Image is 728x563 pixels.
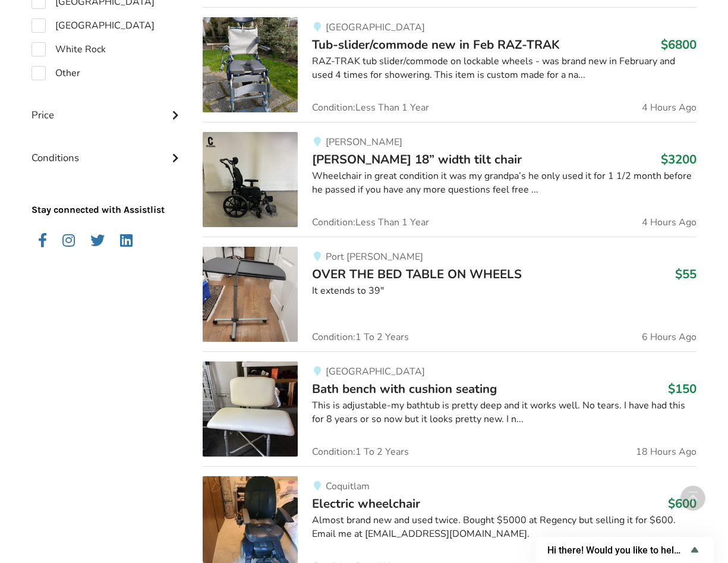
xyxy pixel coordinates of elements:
[547,545,688,556] span: Hi there! Would you like to help us improve AssistList?
[636,447,697,457] span: 18 Hours Ago
[642,332,697,342] span: 6 Hours Ago
[675,266,697,282] h3: $55
[312,169,697,197] div: Wheelchair in great condition it was my grandpa’s he only used it for 1 1/2 month before he passe...
[203,132,298,227] img: mobility-stella gl 18” width tilt chair
[31,66,80,80] label: Other
[312,514,697,541] div: Almost brand new and used twice. Bought $5000 at Regency but selling it for $600. Email me at [EM...
[203,351,697,466] a: bathroom safety-bath bench with cushion seating [GEOGRAPHIC_DATA]Bath bench with cushion seating$...
[312,266,522,282] span: OVER THE BED TABLE ON WHEELS
[203,247,298,342] img: bedroom equipment-over the bed table on wheels
[312,447,409,457] span: Condition: 1 To 2 Years
[31,18,155,33] label: [GEOGRAPHIC_DATA]
[312,36,560,53] span: Tub-slider/commode new in Feb RAZ-TRAK
[31,85,184,127] div: Price
[668,496,697,511] h3: $600
[312,399,697,426] div: This is adjustable-my bathtub is pretty deep and it works well. No tears. I have had this for 8 y...
[326,136,402,149] span: [PERSON_NAME]
[203,237,697,351] a: bedroom equipment-over the bed table on wheelsPort [PERSON_NAME]OVER THE BED TABLE ON WHEELS$55It...
[661,152,697,167] h3: $3200
[642,218,697,227] span: 4 Hours Ago
[203,17,298,112] img: bathroom safety-tub-slider/commode new in feb raz-trak
[326,250,423,263] span: Port [PERSON_NAME]
[203,7,697,122] a: bathroom safety-tub-slider/commode new in feb raz-trak[GEOGRAPHIC_DATA]Tub-slider/commode new in ...
[661,37,697,52] h3: $6800
[326,480,370,493] span: Coquitlam
[312,55,697,82] div: RAZ-TRAK tub slider/commode on lockable wheels - was brand new in February and used 4 times for s...
[312,103,429,112] span: Condition: Less Than 1 Year
[312,495,420,512] span: Electric wheelchair
[31,170,184,217] p: Stay connected with Assistlist
[668,381,697,397] h3: $150
[203,122,697,237] a: mobility-stella gl 18” width tilt chair [PERSON_NAME][PERSON_NAME] 18” width tilt chair$3200Wheel...
[31,42,106,56] label: White Rock
[203,361,298,457] img: bathroom safety-bath bench with cushion seating
[312,218,429,227] span: Condition: Less Than 1 Year
[326,21,425,34] span: [GEOGRAPHIC_DATA]
[326,365,425,378] span: [GEOGRAPHIC_DATA]
[547,543,702,557] button: Show survey - Hi there! Would you like to help us improve AssistList?
[312,284,697,298] div: It extends to 39"
[312,332,409,342] span: Condition: 1 To 2 Years
[312,151,522,168] span: [PERSON_NAME] 18” width tilt chair
[642,103,697,112] span: 4 Hours Ago
[312,380,497,397] span: Bath bench with cushion seating
[31,128,184,170] div: Conditions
